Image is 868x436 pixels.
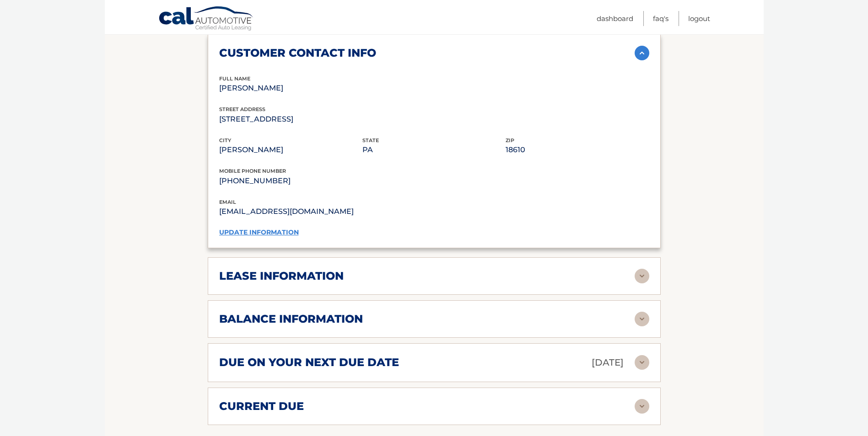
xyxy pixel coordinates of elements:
img: accordion-rest.svg [635,399,649,414]
h2: lease information [219,269,344,283]
a: FAQ's [653,11,669,26]
h2: due on your next due date [219,356,399,369]
a: Logout [688,11,710,26]
p: [STREET_ADDRESS] [219,113,362,126]
img: accordion-rest.svg [635,312,649,326]
h2: current due [219,399,304,413]
h2: customer contact info [219,46,376,60]
p: [PHONE_NUMBER] [219,175,649,187]
p: [EMAIL_ADDRESS][DOMAIN_NAME] [219,205,434,218]
img: accordion-rest.svg [635,269,649,283]
img: accordion-rest.svg [635,355,649,370]
p: PA [362,144,506,156]
p: [DATE] [592,355,624,371]
span: email [219,199,236,205]
p: [PERSON_NAME] [219,144,362,156]
span: city [219,137,231,144]
span: mobile phone number [219,168,286,174]
p: [PERSON_NAME] [219,82,362,95]
img: accordion-active.svg [635,46,649,60]
span: full name [219,75,250,82]
a: Cal Automotive [158,6,254,32]
span: zip [506,137,514,144]
span: street address [219,106,265,112]
a: update information [219,228,299,236]
span: state [362,137,379,144]
a: Dashboard [597,11,633,26]
h2: balance information [219,312,363,326]
p: 18610 [506,144,649,156]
